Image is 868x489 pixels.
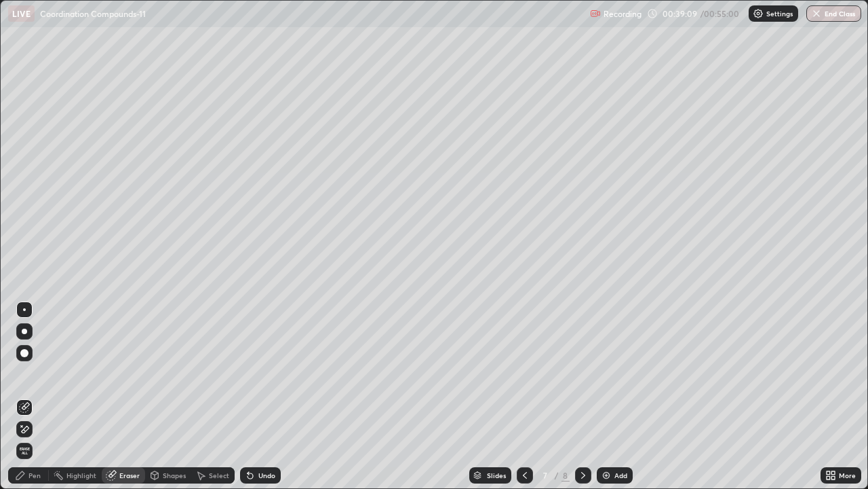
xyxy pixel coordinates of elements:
div: 8 [561,469,570,482]
div: Undo [258,472,275,479]
img: add-slide-button [601,470,612,481]
div: Shapes [163,472,186,479]
div: Add [614,472,627,479]
img: end-class-cross [811,8,822,19]
p: LIVE [12,8,31,19]
div: 7 [538,471,552,479]
span: Erase all [17,447,32,455]
p: Settings [766,10,793,17]
button: End Class [806,5,861,22]
div: Slides [487,472,506,479]
div: More [839,472,856,479]
p: Recording [604,9,642,19]
div: Select [209,472,229,479]
div: / [555,471,559,479]
img: recording.375f2c34.svg [590,8,601,19]
div: Eraser [119,472,140,479]
div: Pen [28,472,41,479]
div: Highlight [66,472,96,479]
img: class-settings-icons [753,8,764,19]
p: Coordination Compounds-11 [40,8,146,19]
